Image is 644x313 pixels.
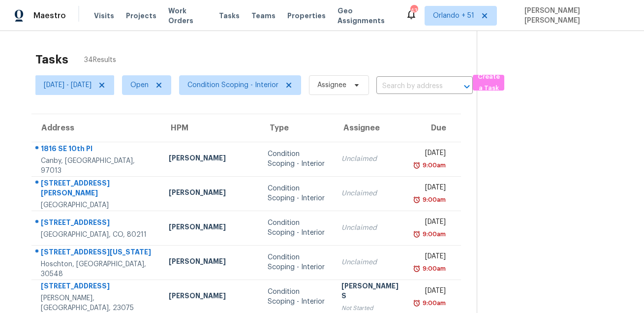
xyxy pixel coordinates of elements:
span: [PERSON_NAME] [PERSON_NAME] [521,6,629,26]
div: Unclaimed [341,188,401,198]
span: Visits [94,11,114,21]
span: [DATE] - [DATE] [44,80,92,90]
div: Condition Scoping - Interior [268,287,326,307]
span: 34 Results [84,55,116,65]
div: [PERSON_NAME] [169,291,252,303]
img: Overdue Alarm Icon [413,160,421,170]
div: [STREET_ADDRESS][PERSON_NAME] [41,178,153,200]
h2: Tasks [35,55,68,64]
span: Create a Task [478,71,499,94]
input: Search by address [376,79,445,94]
div: Canby, [GEOGRAPHIC_DATA], 97013 [41,156,153,176]
div: Unclaimed [341,257,401,267]
div: Condition Scoping - Interior [268,218,326,238]
div: [DATE] [417,183,446,195]
th: Address [31,114,161,142]
div: [PERSON_NAME] [169,222,252,234]
th: Due [409,114,461,142]
div: [GEOGRAPHIC_DATA] [41,200,153,210]
th: Assignee [334,114,409,142]
div: [PERSON_NAME] [169,153,252,165]
button: Create a Task [473,75,504,91]
div: [DATE] [417,217,446,229]
div: [DATE] [417,148,446,160]
img: Overdue Alarm Icon [413,229,421,239]
div: [PERSON_NAME] [169,256,252,269]
div: 9:00am [421,195,446,205]
div: [GEOGRAPHIC_DATA], CO, 80211 [41,230,153,240]
span: Projects [126,11,156,21]
button: Open [460,80,474,94]
div: 9:00am [421,229,446,239]
div: 9:00am [421,298,446,308]
img: Overdue Alarm Icon [413,195,421,205]
div: Unclaimed [341,223,401,233]
span: Teams [251,11,276,21]
div: [STREET_ADDRESS] [41,218,153,230]
span: Work Orders [168,6,207,26]
th: Type [260,114,334,142]
div: [DATE] [417,251,446,264]
span: Maestro [33,11,66,21]
span: Assignee [317,80,346,90]
div: Not Started [341,303,401,313]
span: Geo Assignments [337,6,393,26]
div: 1816 SE 10th Pl [41,144,153,156]
div: [PERSON_NAME], [GEOGRAPHIC_DATA], 23075 [41,293,153,313]
span: Condition Scoping - Interior [187,80,278,90]
span: Properties [287,11,326,21]
div: Condition Scoping - Interior [268,252,326,272]
div: Condition Scoping - Interior [268,184,326,203]
img: Overdue Alarm Icon [413,298,421,308]
div: [STREET_ADDRESS][US_STATE] [41,247,153,259]
th: HPM [161,114,260,142]
img: Overdue Alarm Icon [413,264,421,274]
div: [STREET_ADDRESS] [41,281,153,293]
div: 9:00am [421,264,446,274]
div: [PERSON_NAME] S [341,281,401,303]
span: Open [130,80,149,90]
span: Orlando + 51 [433,11,474,21]
div: [PERSON_NAME] [169,188,252,200]
div: Condition Scoping - Interior [268,149,326,169]
div: Unclaimed [341,154,401,164]
div: 9:00am [421,160,446,170]
div: 439 [410,6,417,16]
span: Tasks [219,12,240,19]
div: [DATE] [417,286,446,298]
div: Hoschton, [GEOGRAPHIC_DATA], 30548 [41,259,153,279]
